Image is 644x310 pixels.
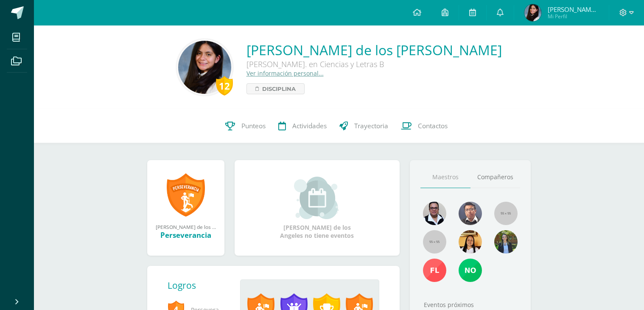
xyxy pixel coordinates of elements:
span: Punteos [241,121,266,130]
img: bf3cc4379d1deeebe871fe3ba6f72a08.png [459,202,482,225]
a: Disciplina [246,83,305,94]
a: Ver información personal... [246,69,324,77]
a: Maestros [420,166,470,188]
a: Actividades [272,109,333,143]
img: 63b834080b4668b05b988602bdc58142.png [178,41,231,94]
img: event_small.png [294,177,340,219]
div: [PERSON_NAME] de los Angeles obtuvo [156,223,216,230]
span: Contactos [418,121,448,130]
img: 55x55 [423,230,446,254]
img: 7d61841bcfb191287f003a87f3c9ee53.png [494,230,518,254]
a: [PERSON_NAME] de los [PERSON_NAME] [246,41,502,59]
div: Logros [168,279,234,291]
div: Eventos próximos [420,301,521,309]
span: Trayectoria [354,121,388,130]
div: Perseverancia [156,230,216,240]
span: Mi Perfil [548,13,599,20]
span: Disciplina [262,84,296,94]
div: 12 [216,76,233,96]
img: 57c4e928f643661f27a38ec3fbef529c.png [423,259,446,282]
a: Contactos [395,109,454,143]
a: Trayectoria [333,109,395,143]
img: 7e5ce3178e263c1de2a2f09ff2bb6eb7.png [459,259,482,282]
a: Punteos [219,109,272,143]
div: [PERSON_NAME] de los Angeles no tiene eventos [274,177,359,240]
img: 46f6fa15264c5e69646c4d280a212a31.png [459,230,482,254]
img: 55x55 [494,202,518,225]
span: [PERSON_NAME] de los Angeles [548,5,599,14]
img: 62dd456a4c999dad95d6d9c500f77ad2.png [524,4,541,21]
a: Compañeros [470,166,521,188]
img: e41c3894aaf89bb740a7d8c448248d63.png [423,202,446,225]
div: [PERSON_NAME]. en Ciencias y Letras B [246,59,501,69]
span: Actividades [292,121,327,130]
